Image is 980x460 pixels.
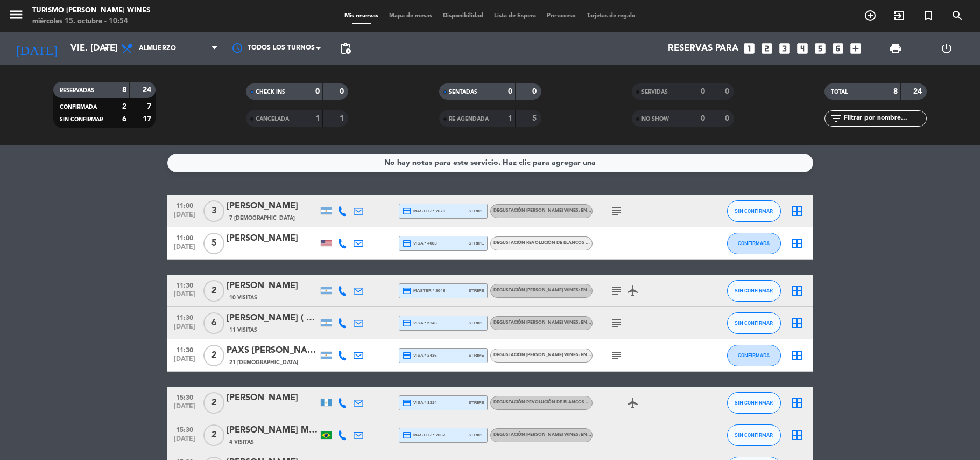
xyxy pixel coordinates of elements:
[227,344,318,358] div: PAXS [PERSON_NAME] x 02 - AGENCIA TASTIC TRAVEL
[203,392,224,414] span: 2
[725,115,731,122] strong: 0
[227,423,318,437] div: [PERSON_NAME] Meirelles [PERSON_NAME]
[402,239,437,248] span: visa * 4083
[229,326,257,334] span: 11 Visitas
[203,233,224,254] span: 5
[402,398,412,408] i: credit_card
[508,115,512,122] strong: 1
[402,286,412,296] i: credit_card
[171,391,198,403] span: 15:30
[122,103,126,110] strong: 2
[532,115,539,122] strong: 5
[402,206,446,216] span: master * 7679
[203,345,224,366] span: 2
[203,424,224,446] span: 2
[139,45,176,52] span: Almuerzo
[701,88,705,95] strong: 0
[60,88,94,93] span: RESERVADAS
[830,112,843,125] i: filter_list
[493,433,608,437] span: DEGUSTACIÓN [PERSON_NAME] WINES: EN SÍNTESIS
[402,398,437,408] span: visa * 1314
[532,88,539,95] strong: 0
[581,13,641,19] span: Tarjetas de regalo
[922,9,935,22] i: turned_in_not
[402,351,412,360] i: credit_card
[735,208,773,214] span: SIN CONFIRMAR
[626,284,639,297] i: airplanemode_active
[508,88,512,95] strong: 0
[227,311,318,325] div: [PERSON_NAME] ( AGENCIA LAUKE TOURS)
[143,86,153,94] strong: 24
[171,356,198,368] span: [DATE]
[493,400,611,405] span: DEGUSTACIÓN REVOLUCIÓN DE BLANCOS Y ROSADOS
[402,430,412,440] i: credit_card
[735,288,773,294] span: SIN CONFIRMAR
[32,5,150,16] div: Turismo [PERSON_NAME] Wines
[791,237,803,250] i: border_all
[384,157,596,169] div: No hay notas para este servicio. Haz clic para agregar una
[742,41,756,55] i: looks_one
[735,320,773,326] span: SIN CONFIRMAR
[32,16,150,27] div: miércoles 15. octubre - 10:54
[738,240,770,246] span: CONFIRMADA
[256,89,285,95] span: CHECK INS
[227,199,318,213] div: [PERSON_NAME]
[469,319,484,326] span: stripe
[438,13,489,19] span: Disponibilidad
[315,88,320,95] strong: 0
[203,312,224,334] span: 6
[727,312,781,334] button: SIN CONFIRMAR
[449,89,477,95] span: SENTADAS
[727,345,781,366] button: CONFIRMADA
[791,396,803,409] i: border_all
[668,44,738,54] span: Reservas para
[402,318,437,328] span: visa * 5146
[171,423,198,435] span: 15:30
[727,280,781,302] button: SIN CONFIRMAR
[727,200,781,222] button: SIN CONFIRMAR
[229,214,295,222] span: 7 [DEMOGRAPHIC_DATA]
[256,116,289,122] span: CANCELADA
[143,115,153,123] strong: 17
[778,41,792,55] i: looks_3
[831,41,845,55] i: looks_6
[493,353,608,357] span: DEGUSTACIÓN [PERSON_NAME] WINES: EN SÍNTESIS
[469,399,484,406] span: stripe
[889,42,902,55] span: print
[725,88,731,95] strong: 0
[893,9,906,22] i: exit_to_app
[641,116,669,122] span: NO SHOW
[402,286,446,296] span: master * 8048
[610,317,623,330] i: subject
[100,42,113,55] i: arrow_drop_down
[701,115,705,122] strong: 0
[735,400,773,406] span: SIN CONFIRMAR
[469,431,484,438] span: stripe
[171,323,198,336] span: [DATE]
[493,208,644,213] span: DEGUSTACIÓN [PERSON_NAME] WINES: EN SÍNTESIS - IDIOMA INGLES
[951,9,964,22] i: search
[229,438,254,447] span: 4 Visitas
[60,117,103,122] span: SIN CONFIRMAR
[147,103,153,110] strong: 7
[8,37,65,60] i: [DATE]
[727,424,781,446] button: SIN CONFIRMAR
[384,13,438,19] span: Mapa de mesas
[864,9,877,22] i: add_circle_outline
[122,115,126,123] strong: 6
[171,231,198,243] span: 11:00
[727,233,781,254] button: CONFIRMADA
[795,41,809,55] i: looks_4
[791,429,803,442] i: border_all
[641,89,668,95] span: SERVIDAS
[791,205,803,218] i: border_all
[541,13,581,19] span: Pre-acceso
[171,435,198,448] span: [DATE]
[203,280,224,302] span: 2
[489,13,541,19] span: Lista de Espera
[171,291,198,303] span: [DATE]
[469,352,484,359] span: stripe
[493,241,674,245] span: DEGUSTACIÓN REVOLUCIÓN DE BLANCOS Y ROSADOS - IDIOMA INGLES
[735,432,773,438] span: SIN CONFIRMAR
[738,352,770,358] span: CONFIRMADA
